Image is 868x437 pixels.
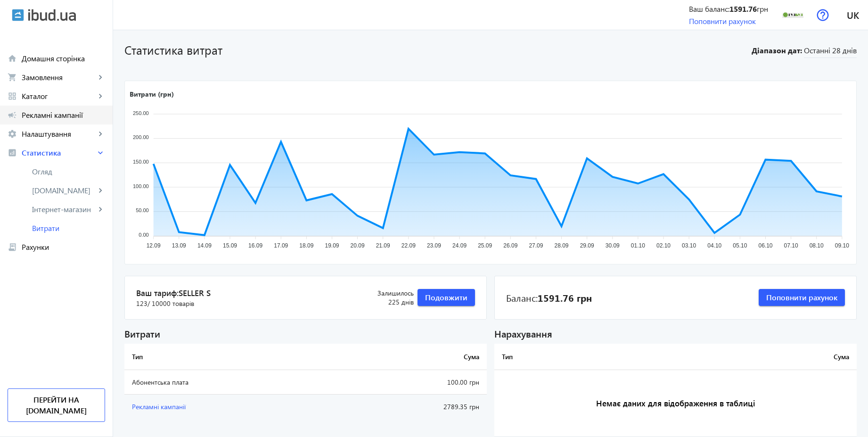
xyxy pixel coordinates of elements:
button: Подовжити [418,289,475,306]
mat-icon: keyboard_arrow_right [96,129,105,139]
tspan: 04.10 [707,243,721,249]
td: Абонентська плата [124,370,336,395]
span: Залишилось [352,289,414,298]
mat-icon: campaign [8,110,17,120]
span: Витрати [32,223,105,233]
tspan: 20.09 [351,243,365,249]
span: [DOMAIN_NAME] [32,186,96,195]
b: 1591.76 [729,4,757,14]
h1: Статистика витрат [124,41,746,58]
tspan: 13.09 [172,243,186,249]
span: Seller S [179,288,211,298]
span: Рахунки [22,242,105,252]
div: Нарахування [494,327,857,340]
span: Ваш тариф: [136,288,352,299]
tspan: 29.09 [580,243,594,249]
img: ibud.svg [12,9,24,21]
a: Поповнити рахунок [689,16,756,26]
tspan: 15.09 [223,243,237,249]
tspan: 200.00 [133,135,149,140]
mat-icon: keyboard_arrow_right [96,186,105,195]
tspan: 50.00 [136,208,149,214]
mat-icon: receipt_long [8,242,17,252]
tspan: 12.09 [147,243,161,249]
span: Рекламні кампанії [132,402,186,411]
tspan: 19.09 [325,243,339,249]
span: Поповнити рахунок [766,292,837,303]
tspan: 250.00 [133,110,149,116]
tspan: 25.09 [478,243,492,249]
tspan: 14.09 [197,243,212,249]
tspan: 28.09 [555,243,569,249]
mat-icon: analytics [8,148,17,157]
tspan: 26.09 [503,243,517,249]
tspan: 0.00 [139,232,148,238]
div: 225 днів [352,289,414,307]
mat-icon: home [8,54,17,63]
img: ibud_text.svg [28,9,76,21]
a: Перейти на [DOMAIN_NAME] [8,388,105,422]
th: Сума [660,344,857,370]
span: Замовлення [22,73,96,82]
b: Діапазон дат: [750,45,802,56]
mat-icon: grid_view [8,91,17,101]
span: Подовжити [425,292,467,303]
span: Статистика [22,148,96,157]
span: 123 [136,299,194,308]
tspan: 18.09 [299,243,313,249]
span: Налаштування [22,129,96,139]
tspan: 16.09 [248,243,262,249]
mat-icon: keyboard_arrow_right [96,91,105,101]
div: Ваш баланс: грн [689,4,768,14]
tspan: 08.10 [810,243,824,249]
span: Каталог [22,91,96,101]
img: 275406033d07edc69d8751969449544-19d00c2407.png [782,4,803,25]
tspan: 01.10 [631,243,645,249]
tspan: 07.10 [784,243,798,249]
tspan: 02.10 [656,243,671,249]
tspan: 22.09 [401,243,416,249]
th: Сума [336,344,487,370]
div: Витрати [124,327,487,340]
th: Тип [124,344,336,370]
span: Інтернет-магазин [32,205,96,214]
span: Останні 28 днів [804,45,857,58]
button: Поповнити рахунок [759,289,845,306]
img: help.svg [817,9,829,21]
mat-icon: shopping_cart [8,73,17,82]
h3: Немає даних для відображення в таблиці [494,370,857,437]
text: Витрати (грн) [130,90,174,99]
tspan: 27.09 [529,243,543,249]
span: Огляд [32,167,105,176]
span: uk [847,9,859,21]
tspan: 09.10 [835,243,849,249]
span: Домашня сторінка [22,54,105,63]
tspan: 03.10 [682,243,696,249]
tspan: 21.09 [376,243,390,249]
tspan: 23.09 [427,243,441,249]
mat-icon: keyboard_arrow_right [96,148,105,157]
tspan: 17.09 [274,243,288,249]
div: Баланс: [506,291,592,304]
th: Тип [494,344,660,370]
b: 1591.76 грн [538,291,592,304]
td: 100.00 грн [336,370,487,395]
tspan: 24.09 [452,243,467,249]
tspan: 30.09 [606,243,620,249]
tspan: 06.10 [758,243,772,249]
tspan: 150.00 [133,159,149,165]
tspan: 05.10 [733,243,747,249]
mat-icon: keyboard_arrow_right [96,73,105,82]
tspan: 100.00 [133,183,149,189]
td: 2789.35 грн [336,395,487,419]
mat-icon: settings [8,129,17,139]
mat-icon: keyboard_arrow_right [96,205,105,214]
span: / 10000 товарів [147,299,194,308]
span: Рекламні кампанії [22,110,105,120]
